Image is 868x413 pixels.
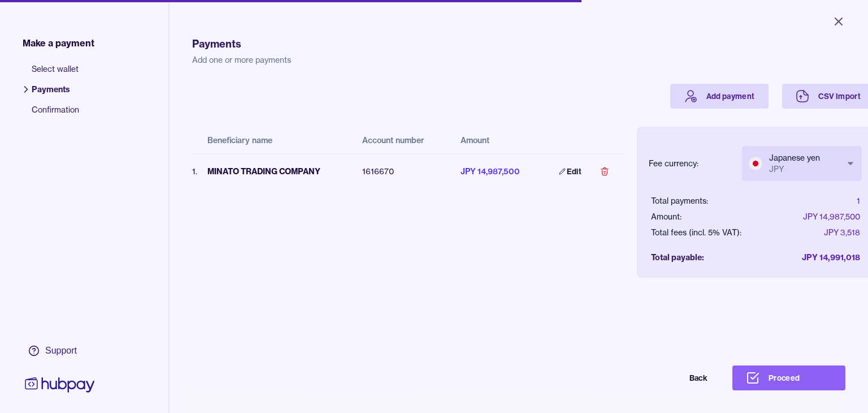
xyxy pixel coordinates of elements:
[452,154,536,188] td: JPY 14,987,500
[23,36,94,50] span: Make a payment
[803,211,860,222] div: JPY 14,987,500
[32,104,79,124] span: Confirmation
[198,127,353,154] th: Beneficiary name
[802,252,860,263] div: JPY 14,991,018
[452,127,536,154] th: Amount
[198,154,353,188] td: MINATO TRADING COMPANY
[649,158,698,169] div: Fee currency:
[857,195,860,206] div: 1
[651,227,741,238] div: Total fees (incl. 5% VAT):
[192,154,198,188] td: 1 .
[651,211,682,222] div: Amount:
[23,339,97,363] a: Support
[353,154,451,188] td: 1616670
[353,127,451,154] th: Account number
[45,345,77,357] div: Support
[651,195,708,206] div: Total payments:
[32,63,79,84] span: Select wallet
[651,252,704,263] div: Total payable:
[818,9,859,34] button: Close
[670,84,769,109] a: Add payment
[824,227,860,238] div: JPY 3,518
[32,84,79,104] span: Payments
[545,159,595,184] a: Edit
[732,365,845,390] button: Proceed
[608,365,721,390] button: Back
